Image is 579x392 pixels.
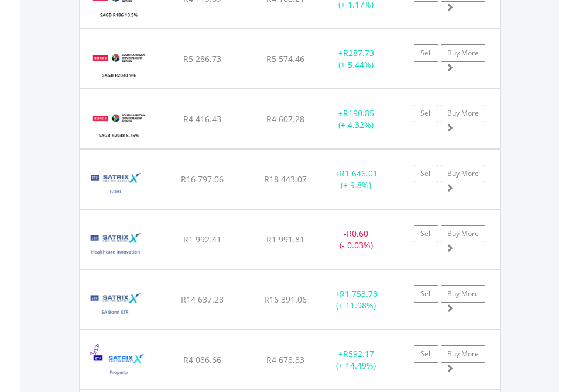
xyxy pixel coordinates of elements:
[343,107,374,119] span: R190.85
[85,285,145,326] img: TFSA.STXGOV.png
[320,168,393,191] div: + (+ 9.8%)
[340,288,378,299] span: R1 753.78
[264,294,307,305] span: R16 391.06
[340,168,378,179] span: R1 646.01
[320,288,393,311] div: + (+ 11.98%)
[266,354,304,365] span: R4 678.83
[85,164,145,206] img: TFSA.STXGVI.png
[441,345,485,363] a: Buy More
[266,53,304,64] span: R5 574.46
[441,44,485,62] a: Buy More
[85,104,153,145] img: TFSA.ZA.R2048.png
[441,225,485,242] a: Buy More
[441,285,485,303] a: Buy More
[85,224,145,266] img: TFSA.STXHLT.png
[414,165,438,182] a: Sell
[414,225,438,242] a: Sell
[320,107,393,131] div: + (+ 4.32%)
[414,285,438,303] a: Sell
[183,354,221,365] span: R4 086.66
[320,47,393,71] div: + (+ 5.44%)
[183,53,221,64] span: R5 286.73
[266,234,304,245] span: R1 991.81
[266,113,304,124] span: R4 607.28
[183,113,221,124] span: R4 416.43
[181,174,224,185] span: R16 797.06
[85,44,153,85] img: TFSA.ZA.R2040.png
[343,348,374,359] span: R592.17
[320,348,393,372] div: + (+ 14.49%)
[183,234,221,245] span: R1 992.41
[264,174,307,185] span: R18 443.07
[181,294,224,305] span: R14 637.28
[441,105,485,122] a: Buy More
[85,345,153,386] img: TFSA.STXPRO.png
[441,165,485,182] a: Buy More
[414,44,438,62] a: Sell
[347,228,368,239] span: R0.60
[414,105,438,122] a: Sell
[320,228,393,251] div: - (- 0.03%)
[414,345,438,363] a: Sell
[343,47,374,58] span: R287.73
